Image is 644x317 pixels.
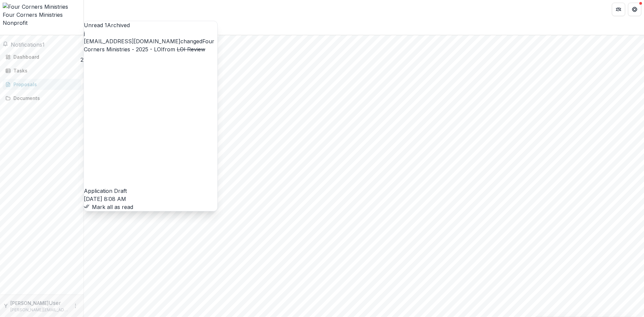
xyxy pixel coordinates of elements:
span: [EMAIL_ADDRESS][DOMAIN_NAME] [84,38,180,45]
a: Proposals [3,79,81,90]
div: Four Corners Ministries [3,11,81,19]
a: Documents [3,93,81,104]
p: [PERSON_NAME] [10,300,49,307]
button: Get Help [628,3,641,16]
p: [PERSON_NAME][EMAIL_ADDRESS][DOMAIN_NAME] [10,307,69,313]
span: 1 [42,41,45,48]
span: Notifications [11,41,42,48]
s: LOI Review [177,46,205,53]
p: [DATE] 8:08 AM [84,195,217,203]
button: More [71,302,79,310]
span: Nonprofit [3,19,28,26]
p: User [49,299,61,307]
h2: Four Corners Ministries - 2025 - LOI [84,43,644,51]
div: Tasks [13,67,75,74]
a: Dashboard [3,51,81,62]
div: Proposals [13,81,75,88]
div: Yancy [4,302,8,310]
div: The [PERSON_NAME] Foundation [84,35,644,43]
span: Application Draft [84,188,127,194]
div: Documents [13,95,75,102]
button: Mark all as read [84,203,133,211]
div: Dashboard [13,53,75,60]
p: changed from [84,37,217,195]
a: Tasks [3,65,81,76]
img: Four Corners Ministries [3,3,81,11]
button: Partners [612,3,625,16]
button: Notifications1 [3,41,45,49]
div: jcline@bolickfoundation.org [84,29,217,37]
